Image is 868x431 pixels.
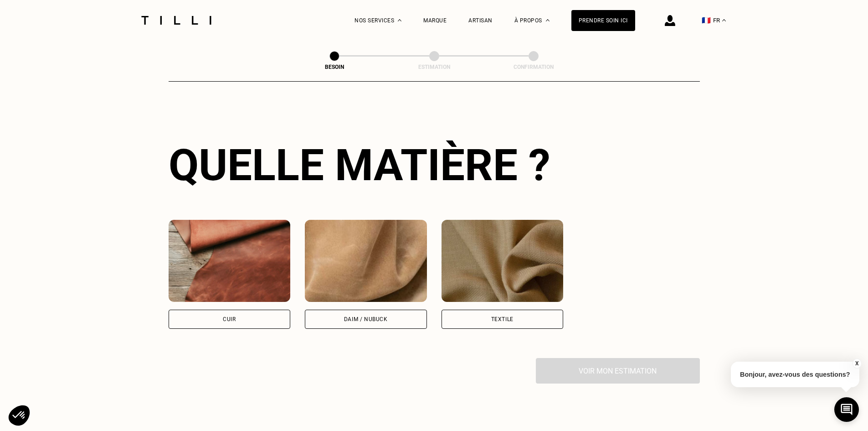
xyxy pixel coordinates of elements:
[389,64,480,70] div: Estimation
[665,15,675,26] img: icône connexion
[169,220,291,302] img: Tilli retouche vos vêtements en Cuir
[731,362,859,387] p: Bonjour, avez-vous des questions?
[546,19,550,21] img: Menu déroulant à propos
[488,64,579,70] div: Confirmation
[305,220,427,302] img: Tilli retouche vos vêtements en Daim / Nubuck
[138,16,215,25] img: Logo du service de couturière Tilli
[398,19,401,21] img: Menu déroulant
[169,140,700,191] div: Quelle matière ?
[423,17,447,24] a: Marque
[852,358,861,369] button: X
[571,10,635,31] a: Prendre soin ici
[223,317,236,322] div: Cuir
[289,64,380,70] div: Besoin
[702,16,711,25] span: 🇫🇷
[442,220,564,302] img: Tilli retouche vos vêtements en Textile
[344,317,388,322] div: Daim / Nubuck
[468,17,493,24] a: Artisan
[722,19,726,21] img: menu déroulant
[491,317,514,322] div: Textile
